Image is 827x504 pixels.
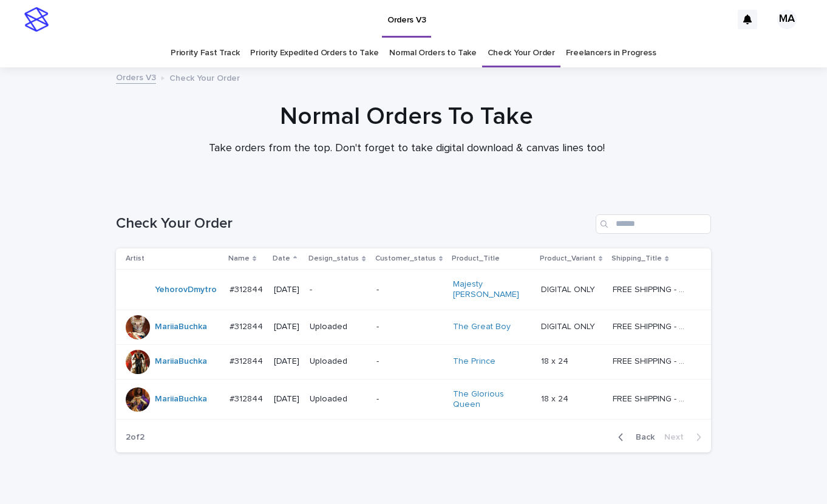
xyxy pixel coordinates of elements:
[171,39,239,67] a: Priority Fast Track
[613,282,691,295] p: FREE SHIPPING - preview in 1-2 business days, after your approval delivery will take 5-10 b.d.
[116,215,591,233] h1: Check Your Order
[376,285,444,295] p: -
[613,319,691,332] p: FREE SHIPPING - preview in 1-2 business days, after your approval delivery will take 5-10 b.d.
[452,252,500,265] p: Product_Title
[274,322,301,332] p: [DATE]
[116,379,711,420] tr: MariiaBuchka #312844#312844 [DATE]Uploaded-The Glorious Queen 18 x 2418 x 24 FREE SHIPPING - prev...
[230,392,265,404] p: #312844
[308,252,359,265] p: Design_status
[375,252,436,265] p: Customer_status
[155,285,217,295] a: YehorovDmytro
[453,322,511,332] a: The Great Boy
[274,285,301,295] p: [DATE]
[777,10,797,29] div: MA
[613,392,691,404] p: FREE SHIPPING - preview in 1-2 business days, after your approval delivery will take 5-10 b.d.
[453,356,495,367] a: The Prince
[310,394,366,404] p: Uploaded
[274,394,301,404] p: [DATE]
[628,433,655,441] span: Back
[250,39,378,67] a: Priority Expedited Orders to Take
[453,279,529,300] a: Majesty [PERSON_NAME]
[310,322,366,332] p: Uploaded
[155,356,207,367] a: MariiaBuchka
[274,356,301,367] p: [DATE]
[376,356,444,367] p: -
[453,389,529,410] a: The Glorious Queen
[230,282,265,295] p: #312844
[228,252,250,265] p: Name
[164,142,650,155] p: Take orders from the top. Don't forget to take digital download & canvas lines too!
[155,394,207,404] a: MariiaBuchka
[169,70,240,84] p: Check Your Order
[541,392,571,404] p: 18 x 24
[541,354,571,367] p: 18 x 24
[310,285,366,295] p: -
[116,310,711,344] tr: MariiaBuchka #312844#312844 [DATE]Uploaded-The Great Boy DIGITAL ONLYDIGITAL ONLY FREE SHIPPING -...
[230,354,265,367] p: #312844
[116,423,154,452] p: 2 of 2
[116,70,156,84] a: Orders V3
[596,214,711,234] input: Search
[116,344,711,379] tr: MariiaBuchka #312844#312844 [DATE]Uploaded-The Prince 18 x 2418 x 24 FREE SHIPPING - preview in 1...
[541,282,597,295] p: DIGITAL ONLY
[611,252,662,265] p: Shipping_Title
[116,270,711,310] tr: YehorovDmytro #312844#312844 [DATE]--Majesty [PERSON_NAME] DIGITAL ONLYDIGITAL ONLY FREE SHIPPING...
[310,356,366,367] p: Uploaded
[664,433,691,441] span: Next
[659,432,711,443] button: Next
[541,319,597,332] p: DIGITAL ONLY
[376,394,444,404] p: -
[540,252,596,265] p: Product_Variant
[488,39,555,67] a: Check Your Order
[155,322,207,332] a: MariiaBuchka
[608,432,659,443] button: Back
[126,252,145,265] p: Artist
[230,319,265,332] p: #312844
[566,39,656,67] a: Freelancers in Progress
[389,39,477,67] a: Normal Orders to Take
[613,354,691,367] p: FREE SHIPPING - preview in 1-2 business days, after your approval delivery will take 5-10 b.d.
[109,102,704,131] h1: Normal Orders To Take
[273,252,290,265] p: Date
[24,7,49,32] img: stacker-logo-s-only.png
[376,322,444,332] p: -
